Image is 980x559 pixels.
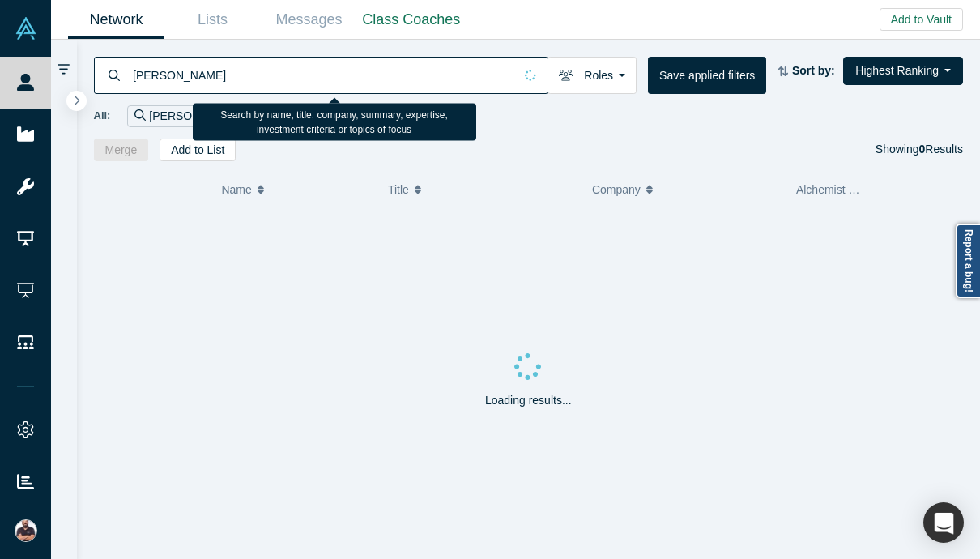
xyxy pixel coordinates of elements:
span: Alchemist Role [796,183,871,196]
span: Results [919,143,963,156]
p: Loading results... [485,392,572,409]
button: Name [221,173,371,207]
a: Network [68,1,164,39]
button: Remove Filter [242,107,254,126]
a: Lists [164,1,261,39]
button: Highest Ranking [843,57,963,85]
a: Report a bug! [956,224,980,298]
strong: 0 [919,143,926,156]
input: Search by name, title, company, summary, expertise, investment criteria or topics of focus [131,56,513,94]
span: Title [388,173,409,207]
button: Add to Vault [880,8,963,31]
button: Title [388,173,575,207]
button: Roles [548,57,637,94]
div: [PERSON_NAME] [127,105,262,127]
button: Company [592,173,779,207]
a: Class Coaches [357,1,466,39]
button: Merge [94,139,149,161]
span: Name [221,173,251,207]
a: Messages [261,1,357,39]
span: All: [94,108,111,124]
button: Add to List [160,139,236,161]
img: Alchemist Vault Logo [15,17,37,40]
span: Company [592,173,641,207]
strong: Sort by: [792,64,835,77]
div: Showing [876,139,963,161]
img: Muhannad Taslaq's Account [15,519,37,542]
button: Save applied filters [648,57,766,94]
